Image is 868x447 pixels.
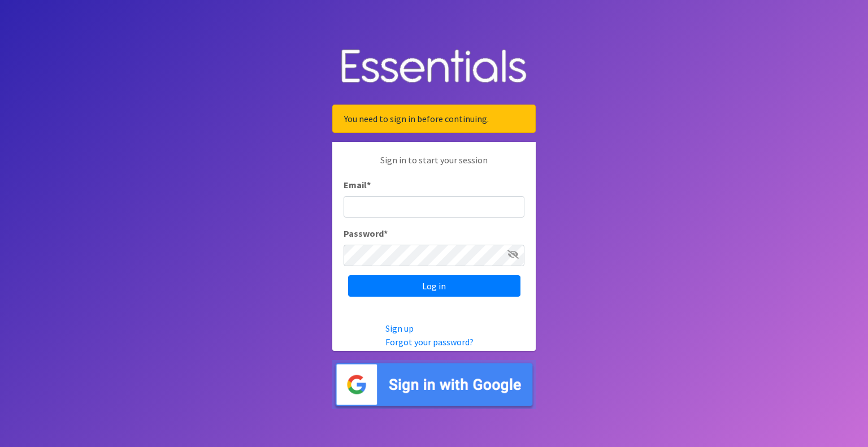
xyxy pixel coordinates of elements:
abbr: required [367,179,371,190]
div: You need to sign in before continuing. [332,105,536,133]
a: Sign up [385,323,414,334]
p: Sign in to start your session [344,153,524,178]
label: Email [344,178,371,192]
label: Password [344,227,388,240]
a: Forgot your password? [385,336,474,348]
input: Log in [348,275,520,297]
img: Sign in with Google [332,360,536,409]
img: Human Essentials [332,38,536,96]
abbr: required [384,228,388,239]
